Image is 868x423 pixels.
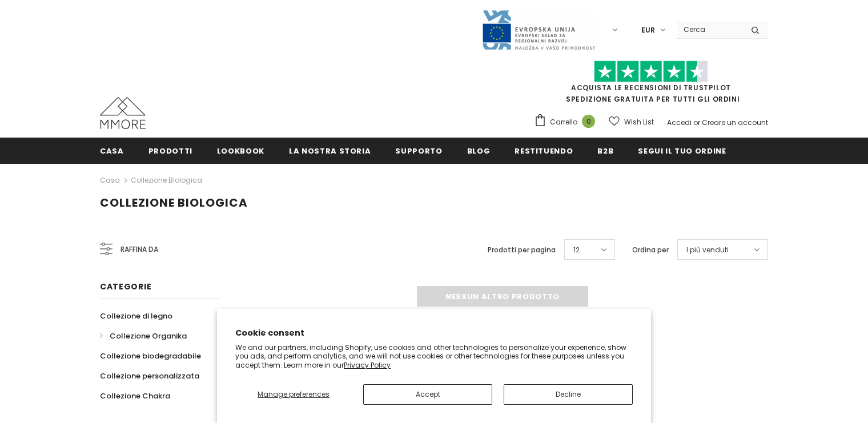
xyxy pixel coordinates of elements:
[702,118,768,127] a: Creare un account
[100,311,172,321] span: Collezione di legno
[100,138,124,163] a: Casa
[693,118,700,127] span: or
[110,331,187,341] span: Collezione Organika
[641,25,655,36] span: EUR
[395,146,442,156] span: supporto
[534,66,768,104] span: SPEDIZIONE GRATUITA PER TUTTI GLI ORDINI
[217,138,264,163] a: Lookbook
[289,146,371,156] span: La nostra storia
[481,9,596,51] img: Javni Razpis
[363,384,492,405] button: Accept
[148,138,192,163] a: Prodotti
[100,146,124,156] span: Casa
[609,112,654,132] a: Wish List
[100,195,248,211] span: Collezione biologica
[217,146,264,156] span: Lookbook
[235,327,633,339] h2: Cookie consent
[100,326,187,346] a: Collezione Organika
[632,244,669,256] label: Ordina per
[344,360,391,370] a: Privacy Policy
[100,281,151,292] span: Categorie
[582,115,595,128] span: 0
[677,21,742,38] input: Search Site
[573,244,580,256] span: 12
[100,174,120,187] a: Casa
[638,138,726,163] a: Segui il tuo ordine
[258,389,329,399] span: Manage preferences
[289,138,371,163] a: La nostra storia
[120,243,158,256] span: Raffina da
[550,116,577,128] span: Carrello
[100,390,170,401] span: Collezione Chakra
[571,83,731,92] a: Acquista le recensioni di TrustPilot
[148,146,192,156] span: Prodotti
[504,384,633,405] button: Decline
[515,138,573,163] a: Restituendo
[100,306,172,326] a: Collezione di legno
[534,114,601,131] a: Carrello 0
[100,370,199,381] span: Collezione personalizzata
[597,146,613,156] span: B2B
[100,346,201,366] a: Collezione biodegradabile
[100,351,201,361] span: Collezione biodegradabile
[235,343,633,370] p: We and our partners, including Shopify, use cookies and other technologies to personalize your ex...
[395,138,442,163] a: supporto
[131,175,202,185] a: Collezione biologica
[481,25,596,34] a: Javni Razpis
[235,384,352,405] button: Manage preferences
[488,244,556,256] label: Prodotti per pagina
[467,138,491,163] a: Blog
[638,146,726,156] span: Segui il tuo ordine
[624,116,654,128] span: Wish List
[667,118,692,127] a: Accedi
[100,97,146,129] img: Casi MMORE
[597,138,613,163] a: B2B
[515,146,573,156] span: Restituendo
[100,366,199,386] a: Collezione personalizzata
[686,244,729,256] span: I più venduti
[594,61,708,83] img: Fidati di Pilot Stars
[100,386,170,406] a: Collezione Chakra
[467,146,491,156] span: Blog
